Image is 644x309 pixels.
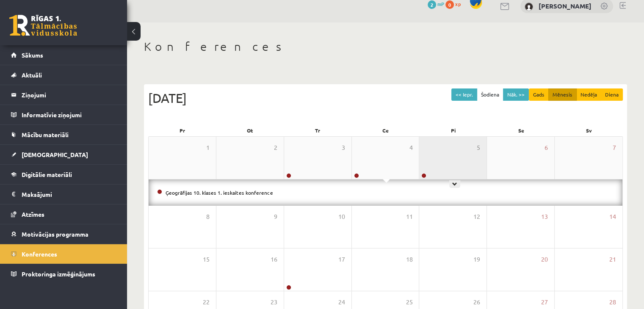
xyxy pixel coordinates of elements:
[9,15,77,36] a: Rīgas 1. Tālmācības vidusskola
[338,255,345,264] span: 17
[203,298,210,307] span: 22
[274,143,277,152] span: 2
[406,212,412,221] span: 11
[455,0,461,7] span: xp
[22,250,57,258] span: Konferences
[11,264,116,284] a: Proktoringa izmēģinājums
[206,143,210,152] span: 1
[613,143,616,152] span: 7
[22,151,88,158] span: [DEMOGRAPHIC_DATA]
[203,255,210,264] span: 15
[529,88,549,101] button: Gads
[473,298,480,307] span: 26
[428,0,436,9] span: 2
[541,298,548,307] span: 27
[22,105,116,124] legend: Informatīvie ziņojumi
[437,0,444,7] span: mP
[11,125,116,144] a: Mācību materiāli
[11,204,116,224] a: Atzīmes
[22,185,116,204] legend: Maksājumi
[22,230,88,238] span: Motivācijas programma
[503,88,529,101] button: Nāk. >>
[22,171,72,178] span: Digitālie materiāli
[477,143,480,152] span: 5
[544,143,548,152] span: 6
[11,85,116,105] a: Ziņojumi
[445,0,465,7] a: 0 xp
[451,88,477,101] button: << Iepr.
[11,244,116,264] a: Konferences
[541,212,548,221] span: 13
[351,124,419,136] div: Ce
[541,255,548,264] span: 20
[548,88,577,101] button: Mēnesis
[206,212,210,221] span: 8
[11,65,116,85] a: Aktuāli
[22,131,69,138] span: Mācību materiāli
[609,298,616,307] span: 28
[555,124,623,136] div: Sv
[11,145,116,164] a: [DEMOGRAPHIC_DATA]
[406,255,412,264] span: 18
[11,105,116,124] a: Informatīvie ziņojumi
[539,2,591,10] a: [PERSON_NAME]
[473,255,480,264] span: 19
[22,85,116,105] legend: Ziņojumi
[22,270,95,278] span: Proktoringa izmēģinājums
[609,212,616,221] span: 14
[445,0,454,9] span: 0
[144,39,627,54] h1: Konferences
[342,143,345,152] span: 3
[11,45,116,65] a: Sākums
[11,185,116,204] a: Maksājumi
[271,255,277,264] span: 16
[477,88,503,101] button: Šodiena
[338,298,345,307] span: 24
[148,88,623,108] div: [DATE]
[473,212,480,221] span: 12
[22,71,42,79] span: Aktuāli
[274,212,277,221] span: 9
[609,255,616,264] span: 21
[166,189,273,196] a: Ģeogrāfijas 10. klases 1. ieskaites konference
[216,124,284,136] div: Ot
[11,224,116,244] a: Motivācijas programma
[428,0,444,7] a: 2 mP
[284,124,351,136] div: Tr
[487,124,555,136] div: Se
[601,88,623,101] button: Diena
[11,165,116,184] a: Digitālie materiāli
[271,298,277,307] span: 23
[525,3,533,11] img: Angelisa Kuzņecova
[22,210,44,218] span: Atzīmes
[148,124,216,136] div: Pr
[406,298,412,307] span: 25
[576,88,601,101] button: Nedēļa
[22,51,43,59] span: Sākums
[420,124,487,136] div: Pi
[409,143,412,152] span: 4
[338,212,345,221] span: 10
